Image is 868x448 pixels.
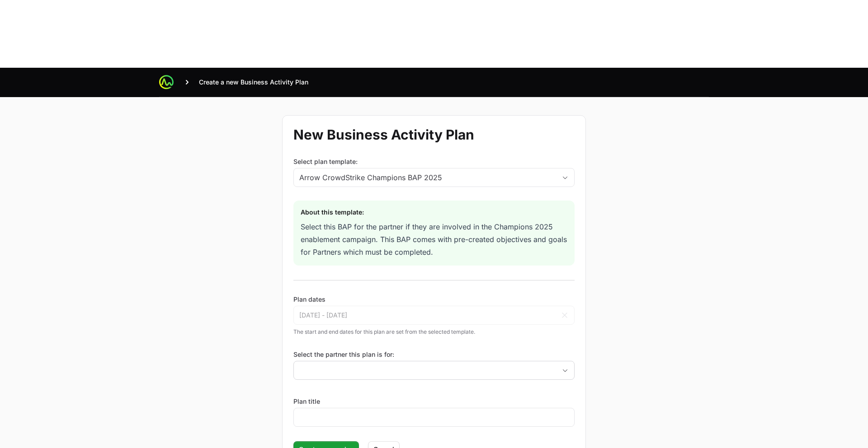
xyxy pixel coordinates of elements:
p: Plan dates [293,295,575,304]
div: About this template: [301,208,567,217]
label: Select plan template: [293,157,575,166]
label: Select the partner this plan is for: [293,350,575,359]
button: Arrow CrowdStrike Champions BAP 2025 [294,168,574,187]
p: The start and end dates for this plan are set from the selected template. [293,328,575,336]
h1: New Business Activity Plan [293,126,575,143]
div: Open [556,361,574,379]
img: ActivitySource [159,75,174,89]
label: Plan title [293,397,320,406]
span: Create a new Business Activity Plan [199,78,308,87]
div: Arrow CrowdStrike Champions BAP 2025 [299,172,556,183]
div: Select this BAP for the partner if they are involved in the Champions 2025 enablement campaign. T... [301,220,567,258]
